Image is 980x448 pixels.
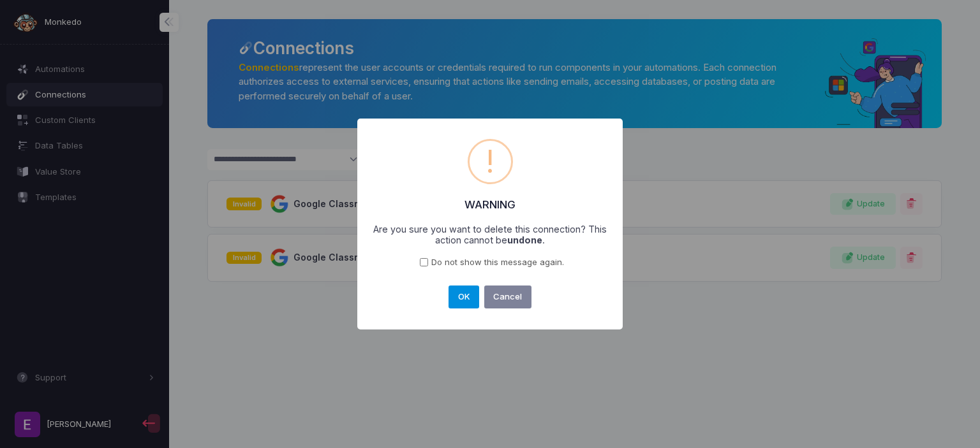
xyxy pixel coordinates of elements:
[449,285,479,308] button: OK
[507,235,542,245] b: undone
[357,189,623,211] h2: WARNING
[486,141,494,182] div: !
[484,285,531,308] button: Cancel
[420,258,428,266] input: Do not show this message again.
[431,256,564,269] span: Do not show this message again.
[372,224,608,245] div: Are you sure you want to delete this connection? This action cannot be .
